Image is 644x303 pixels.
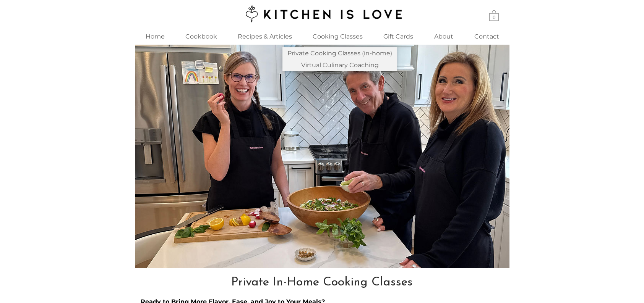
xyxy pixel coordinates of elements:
[492,15,495,20] text: 0
[227,28,303,45] a: Recipes & Articles
[470,28,503,45] p: Contact
[231,276,413,288] span: Private In-Home Cooking Classes
[234,28,296,45] p: Recipes & Articles
[142,28,169,45] p: Home
[424,28,464,45] a: About
[135,28,509,45] nav: Site
[282,59,397,71] a: Virtual Culinary Coaching
[175,28,227,45] a: Cookbook
[240,4,404,23] img: Kitchen is Love logo
[464,28,509,45] a: Contact
[309,28,367,45] p: Cooking Classes
[284,47,395,59] p: Private Cooking Classes (in-home)
[489,10,499,21] a: Cart with 0 items
[373,28,424,45] a: Gift Cards
[282,47,397,59] a: Private Cooking Classes (in-home)
[182,28,221,45] p: Cookbook
[135,45,509,268] img: Three smiling adults cooking together with black aprons.
[135,28,175,45] a: Home
[303,28,373,45] div: Cooking Classes
[380,28,417,45] p: Gift Cards
[298,59,382,71] p: Virtual Culinary Coaching
[430,28,457,45] p: About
